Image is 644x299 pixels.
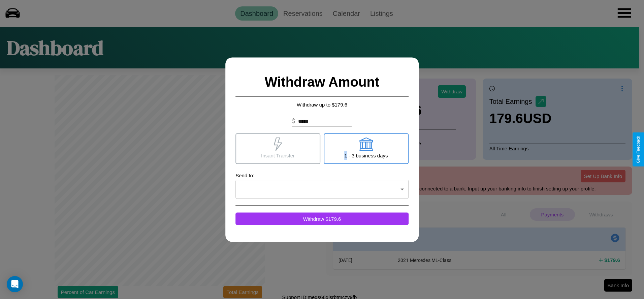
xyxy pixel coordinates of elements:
p: Withdraw up to $ 179.6 [235,100,409,109]
p: Insant Transfer [261,151,295,160]
div: Open Intercom Messenger [7,276,23,292]
p: 1 - 3 business days [344,151,388,160]
p: $ [292,117,295,125]
p: Send to: [235,171,409,180]
h2: Withdraw Amount [235,67,409,96]
div: Give Feedback [636,136,641,163]
button: Withdraw $179.6 [235,212,409,225]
